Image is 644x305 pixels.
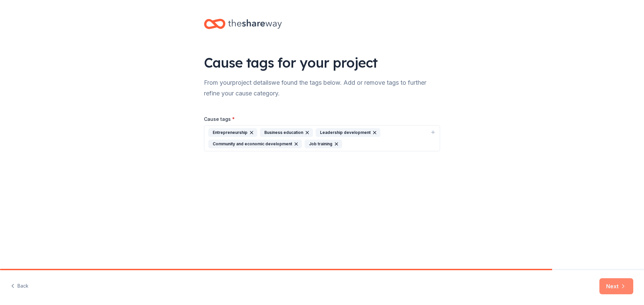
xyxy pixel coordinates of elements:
[208,140,302,148] div: Community and economic development
[11,279,29,293] button: Back
[204,116,235,123] label: Cause tags
[208,128,257,137] div: Entrepreneurship
[260,128,313,137] div: Business education
[204,77,440,99] div: From your project details we found the tags below. Add or remove tags to further refine your caus...
[204,53,440,72] div: Cause tags for your project
[316,128,380,137] div: Leadership development
[204,125,440,151] button: EntrepreneurshipBusiness educationLeadership developmentCommunity and economic developmentJob tra...
[305,140,342,148] div: Job training
[599,278,633,294] button: Next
